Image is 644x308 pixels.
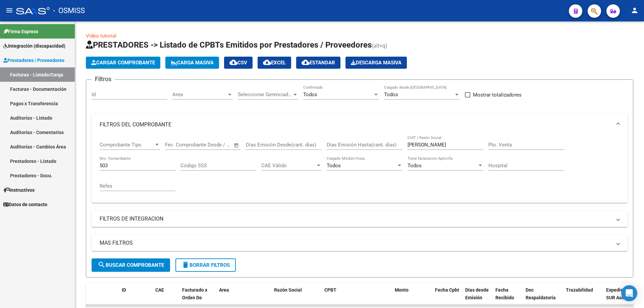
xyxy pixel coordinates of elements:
[165,57,219,69] button: Carga Masiva
[122,287,126,293] span: ID
[566,287,593,293] span: Trazabilidad
[92,74,115,84] h3: Filtros
[327,163,341,169] span: Todos
[465,287,489,300] span: Días desde Emisión
[53,3,85,18] span: - OSMISS
[172,91,227,98] span: Area
[345,57,407,69] app-download-masive: Descarga masiva de comprobantes (adjuntos)
[345,57,407,69] button: Descarga Masiva
[351,60,401,66] span: Descarga Masiva
[303,91,317,98] span: Todos
[229,58,237,66] mat-icon: cloud_download
[86,33,116,39] a: Video tutorial
[495,287,514,300] span: Fecha Recibido
[296,57,340,69] button: Estandar
[302,58,310,66] mat-icon: cloud_download
[263,58,271,66] mat-icon: cloud_download
[384,91,398,98] span: Todos
[261,163,316,169] span: CAE Válido
[175,258,236,272] button: Borrar Filtros
[100,142,154,148] span: Comprobante Tipo
[324,287,336,293] span: CPBT
[631,6,639,14] mat-icon: person
[193,142,225,148] input: End date
[165,142,187,148] input: Start date
[219,287,229,293] span: Area
[92,135,628,203] div: FILTROS DEL COMPROBANTE
[100,215,611,223] mat-panel-title: FILTROS DE INTEGRACION
[86,40,372,50] span: PRESTADORES -> Listado de CPBTs Emitidos por Prestadores / Proveedores
[5,6,13,14] mat-icon: menu
[263,60,286,66] span: EXCEL
[98,262,164,268] span: Buscar Comprobante
[100,121,611,128] mat-panel-title: FILTROS DEL COMPROBANTE
[224,57,253,69] button: CSV
[3,186,35,194] span: Instructivos
[181,261,190,269] mat-icon: delete
[258,57,291,69] button: EXCEL
[233,141,240,149] button: Open calendar
[274,287,302,293] span: Razón Social
[91,60,155,66] span: Cargar Comprobante
[395,287,409,293] span: Monto
[92,258,170,272] button: Buscar Comprobante
[92,114,628,135] mat-expansion-panel-header: FILTROS DEL COMPROBANTE
[92,211,628,227] mat-expansion-panel-header: FILTROS DE INTEGRACION
[3,57,64,64] span: Prestadores / Proveedores
[302,60,335,66] span: Estandar
[86,57,160,69] button: Cargar Comprobante
[606,287,636,300] span: Expediente SUR Asociado
[238,91,292,98] span: Seleccionar Gerenciador
[372,43,387,49] span: (alt+q)
[408,163,422,169] span: Todos
[526,287,556,300] span: Doc Respaldatoria
[181,262,230,268] span: Borrar Filtros
[435,287,459,293] span: Fecha Cpbt
[182,287,207,300] span: Facturado x Orden De
[229,60,247,66] span: CSV
[3,201,47,208] span: Datos de contacto
[171,60,214,66] span: Carga Masiva
[98,261,106,269] mat-icon: search
[621,285,637,301] div: Open Intercom Messenger
[155,287,164,293] span: CAE
[3,28,38,35] span: Firma Express
[473,91,522,99] span: Mostrar totalizadores
[100,239,611,247] mat-panel-title: MAS FILTROS
[92,235,628,251] mat-expansion-panel-header: MAS FILTROS
[3,42,65,50] span: Integración (discapacidad)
